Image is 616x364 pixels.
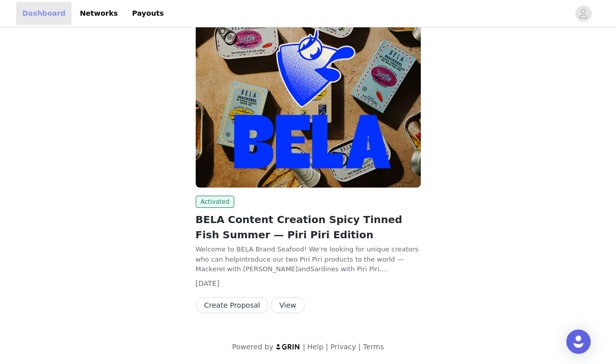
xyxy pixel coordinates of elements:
h2: BELA Content Creation Spicy Tinned Fish Summer — Piri Piri Edition [196,212,421,242]
a: View [271,302,305,309]
span: Activated [196,196,235,208]
a: Payouts [126,2,170,25]
img: BELA Brand Seafood [196,19,421,188]
div: avatar [578,6,588,22]
a: Networks [74,2,124,25]
a: Privacy [331,343,356,351]
a: Dashboard [16,2,71,25]
a: Terms [363,343,384,351]
div: Open Intercom Messenger [566,330,591,354]
span: introduce our two Piri Piri products to the world — [239,256,404,263]
a: Help [307,343,323,351]
span: [DATE] [196,279,220,287]
button: Create Proposal [196,297,269,313]
span: | [358,343,361,351]
span: | [325,343,328,351]
span: and [298,265,310,273]
img: logo [275,343,301,350]
span: | [303,343,305,351]
p: Welcome to BELA Brand Seafood! We're looking for unique creators who can help Mackerel with [PERS... [196,244,421,274]
span: Powered by [232,343,273,351]
button: View [271,297,305,313]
